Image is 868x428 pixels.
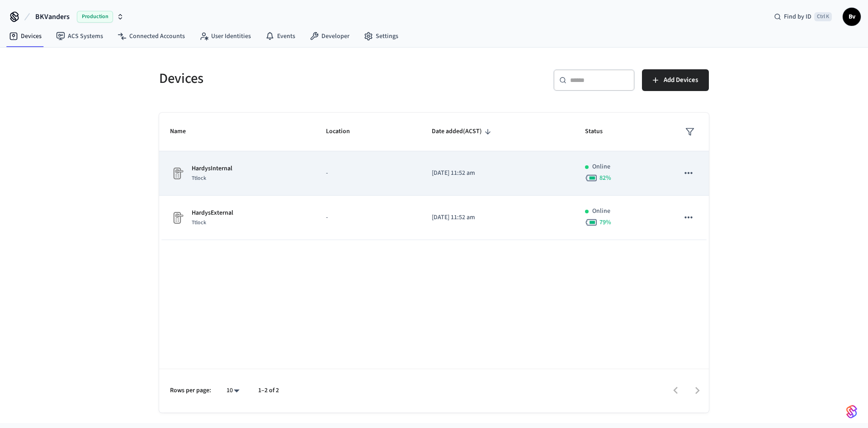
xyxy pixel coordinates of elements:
[170,166,184,181] img: Placeholder Lock Image
[326,213,410,222] p: -
[49,28,110,44] a: ACS Systems
[77,11,113,23] span: Production
[170,386,211,395] p: Rows per page:
[846,404,857,419] img: SeamLogoGradient.69752ec5.svg
[192,28,258,44] a: User Identities
[326,125,362,139] span: Location
[664,74,698,86] span: Add Devices
[843,8,861,26] button: Bv
[326,168,410,178] p: -
[222,384,244,397] div: 10
[192,219,206,226] span: Ttlock
[35,11,70,22] span: BKVanders
[432,213,564,222] p: [DATE] 11:52 am
[642,69,709,91] button: Add Devices
[159,113,709,240] table: sticky table
[170,211,184,225] img: Placeholder Lock Image
[814,12,832,21] span: Ctrl K
[159,69,429,88] h5: Devices
[432,168,564,178] p: [DATE] 11:52 am
[432,125,494,139] span: Date added(ACST)
[258,28,302,44] a: Events
[599,218,611,227] span: 79 %
[2,28,49,44] a: Devices
[192,174,206,182] span: Ttlock
[784,12,811,21] span: Find by ID
[357,28,406,44] a: Settings
[258,386,279,395] p: 1–2 of 2
[599,173,611,183] span: 82 %
[592,207,610,216] p: Online
[170,125,198,139] span: Name
[844,9,860,25] span: Bv
[110,28,192,44] a: Connected Accounts
[592,162,610,172] p: Online
[302,28,357,44] a: Developer
[767,9,839,25] div: Find by IDCtrl K
[192,164,232,173] p: HardysInternal
[192,208,233,218] p: HardysExternal
[585,125,614,139] span: Status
